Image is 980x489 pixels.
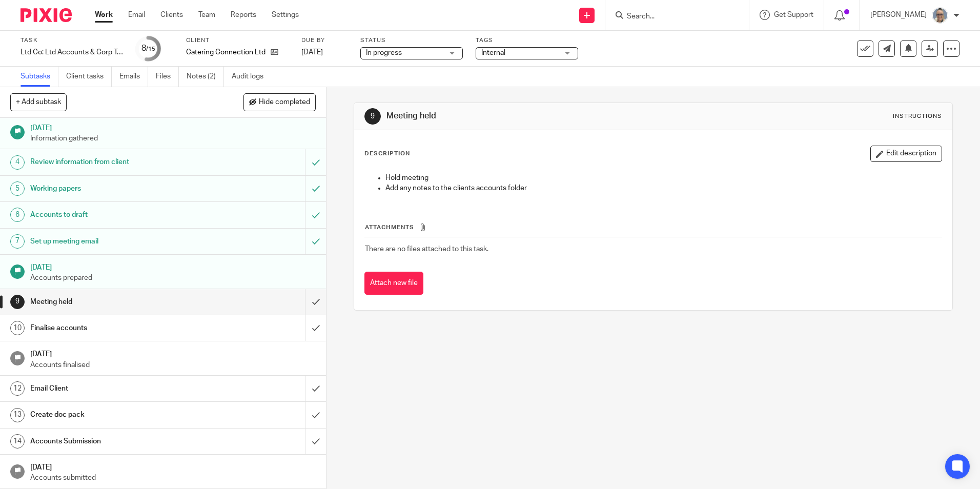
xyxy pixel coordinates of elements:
[187,67,224,87] a: Notes (2)
[160,10,183,20] a: Clients
[30,234,207,249] h1: Set up meeting email
[30,320,207,336] h1: Finalise accounts
[364,150,410,158] p: Description
[30,347,316,359] h1: [DATE]
[30,473,316,483] p: Accounts submitted
[30,207,207,222] h1: Accounts to draft
[198,10,215,20] a: Team
[186,36,289,45] label: Client
[243,93,316,111] button: Hide completed
[301,36,348,45] label: Due by
[128,10,145,20] a: Email
[30,407,207,422] h1: Create doc pack
[774,11,813,18] span: Get Support
[30,181,207,196] h1: Working papers
[231,10,256,20] a: Reports
[10,93,67,111] button: + Add subtask
[30,381,207,396] h1: Email Client
[386,111,675,121] h1: Meeting held
[360,36,463,45] label: Status
[10,321,25,335] div: 10
[30,154,207,170] h1: Review information from client
[365,246,488,253] span: There are no files attached to this task.
[476,36,578,45] label: Tags
[870,10,927,20] p: [PERSON_NAME]
[146,46,155,52] small: /15
[30,460,316,473] h1: [DATE]
[364,108,381,125] div: 9
[870,146,942,162] button: Edit description
[366,49,402,56] span: In progress
[30,120,316,133] h1: [DATE]
[21,47,123,57] div: Ltd Co: Ltd Accounts & Corp Tax Return
[21,67,58,87] a: Subtasks
[10,181,25,196] div: 5
[30,273,316,283] p: Accounts prepared
[932,7,948,24] img: Website%20Headshot.png
[10,381,25,396] div: 12
[141,43,155,54] div: 8
[10,434,25,449] div: 14
[30,260,316,273] h1: [DATE]
[259,98,310,107] span: Hide completed
[10,408,25,422] div: 13
[272,10,299,20] a: Settings
[30,434,207,449] h1: Accounts Submission
[10,155,25,170] div: 4
[626,12,718,22] input: Search
[30,360,316,370] p: Accounts finalised
[66,67,112,87] a: Client tasks
[301,49,323,56] span: [DATE]
[119,67,148,87] a: Emails
[893,112,942,120] div: Instructions
[364,272,423,295] button: Attach new file
[21,8,72,22] img: Pixie
[10,295,25,309] div: 9
[232,67,271,87] a: Audit logs
[481,49,505,56] span: Internal
[385,173,941,183] p: Hold meeting
[21,47,123,57] div: Ltd Co: Ltd Accounts &amp; Corp Tax Return
[365,225,414,230] span: Attachments
[21,36,123,45] label: Task
[156,67,179,87] a: Files
[95,10,113,20] a: Work
[30,294,207,310] h1: Meeting held
[10,234,25,249] div: 7
[186,47,266,57] p: Catering Connection Ltd
[10,208,25,222] div: 6
[385,183,941,193] p: Add any notes to the clients accounts folder
[30,133,316,144] p: Information gathered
